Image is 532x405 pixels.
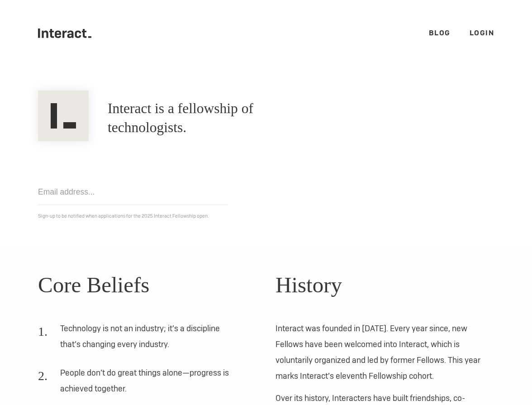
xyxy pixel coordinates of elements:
p: Interact was founded in [DATE]. Every year since, new Fellows have been welcomed into Interact, w... [275,320,494,384]
input: Email address... [38,179,228,205]
li: Technology is not an industry; it’s a discipline that’s changing every industry. [38,320,237,358]
img: Interact Logo [38,91,89,141]
a: Login [470,28,494,38]
li: People don’t do great things alone—progress is achieved together. [38,365,237,403]
h2: History [275,268,494,302]
a: Blog [429,28,451,38]
p: Sign-up to be notified when applications for the 2025 Interact Fellowship open. [38,211,494,221]
h2: Core Beliefs [38,268,256,302]
h1: Interact is a fellowship of technologists. [108,99,322,137]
